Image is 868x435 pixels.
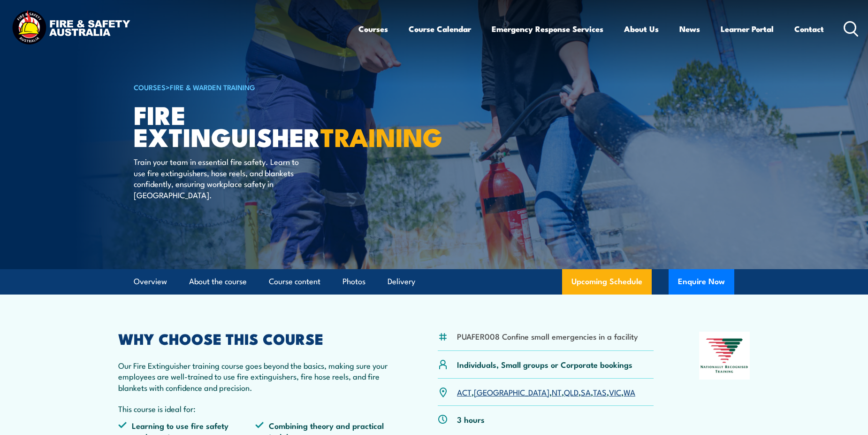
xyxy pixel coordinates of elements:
[679,16,700,41] a: News
[609,386,621,397] a: VIC
[358,16,388,41] a: Courses
[388,269,415,294] a: Delivery
[492,16,603,41] a: Emergency Response Services
[118,360,392,393] p: Our Fire Extinguisher training course goes beyond the basics, making sure your employees are well...
[134,103,365,147] h1: Fire Extinguisher
[343,269,365,294] a: Photos
[564,386,579,397] a: QLD
[457,359,632,370] p: Individuals, Small groups or Corporate bookings
[134,81,365,93] h6: >
[562,269,652,295] a: Upcoming Schedule
[624,386,635,397] a: WA
[721,16,774,41] a: Learner Portal
[624,16,659,41] a: About Us
[189,269,247,294] a: About the course
[118,403,392,414] p: This course is ideal for:
[457,331,638,342] li: PUAFER008 Confine small emergencies in a facility
[118,332,392,345] h2: WHY CHOOSE THIS COURSE
[134,156,305,200] p: Train your team in essential fire safety. Learn to use fire extinguishers, hose reels, and blanke...
[474,386,549,397] a: [GEOGRAPHIC_DATA]
[581,386,591,397] a: SA
[699,332,750,380] img: Nationally Recognised Training logo.
[794,16,824,41] a: Contact
[457,387,635,397] p: , , , , , , ,
[170,82,255,92] a: Fire & Warden Training
[457,386,472,397] a: ACT
[669,269,734,295] button: Enquire Now
[134,269,167,294] a: Overview
[552,386,562,397] a: NT
[457,414,485,425] p: 3 hours
[593,386,607,397] a: TAS
[320,117,442,155] strong: TRAINING
[269,269,320,294] a: Course content
[409,16,471,41] a: Course Calendar
[134,82,166,92] a: COURSES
